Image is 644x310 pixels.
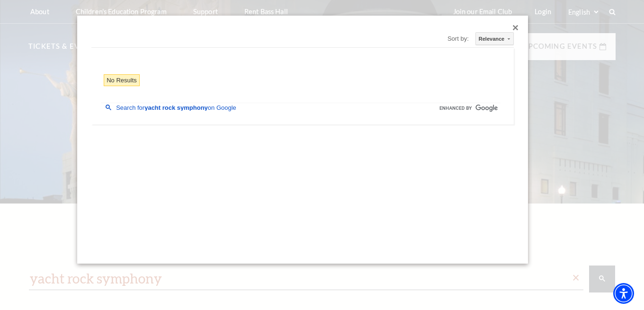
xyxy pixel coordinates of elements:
a: Search foryacht rock symphonyon Google [101,104,236,111]
div: Google Custom Search Branding [437,103,501,114]
span: Search for [116,104,144,111]
div: Relevance [479,33,500,45]
span: yacht rock symphony [144,105,208,111]
div: No Results [104,74,140,86]
span: on Google [208,104,236,111]
div: Accessibility Menu [613,283,634,304]
div: Sort by: [447,33,471,44]
img: enhanced by Google [438,105,499,112]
